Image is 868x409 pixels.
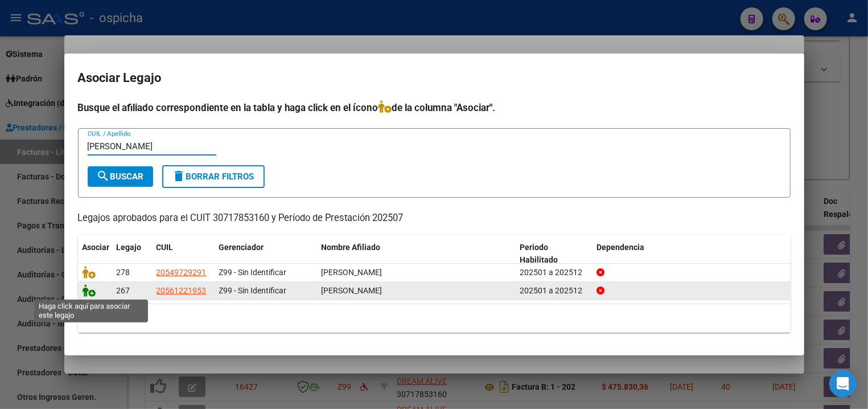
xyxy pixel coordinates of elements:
[78,67,791,89] h2: Asociar Legajo
[97,171,144,182] span: Buscar
[88,166,153,187] button: Buscar
[97,169,110,183] mat-icon: search
[112,235,152,273] datatable-header-cell: Legajo
[322,268,382,277] span: VALENZUELA ROMERO BAUTISTA LEON
[117,243,142,252] span: Legajo
[219,268,287,277] span: Z99 - Sin Identificar
[322,243,381,252] span: Nombre Afiliado
[78,235,112,273] datatable-header-cell: Asociar
[215,235,317,273] datatable-header-cell: Gerenciador
[515,235,592,273] datatable-header-cell: Periodo Habilitado
[157,286,207,295] span: 20561221953
[172,169,186,183] mat-icon: delete
[520,284,587,297] div: 202501 a 202512
[219,286,287,295] span: Z99 - Sin Identificar
[829,370,857,398] div: Open Intercom Messenger
[520,266,587,279] div: 202501 a 202512
[597,243,644,252] span: Dependencia
[520,243,558,265] span: Periodo Habilitado
[152,235,215,273] datatable-header-cell: CUIL
[592,235,791,273] datatable-header-cell: Dependencia
[117,286,130,295] span: 267
[219,243,264,252] span: Gerenciador
[157,243,174,252] span: CUIL
[317,235,516,273] datatable-header-cell: Nombre Afiliado
[117,268,130,277] span: 278
[172,171,254,182] span: Borrar Filtros
[157,268,207,277] span: 20549729291
[78,100,791,115] h4: Busque el afiliado correspondiente en la tabla y haga click en el ícono de la columna "Asociar".
[322,286,382,295] span: OSORES REQUENA LEON
[78,211,791,226] p: Legajos aprobados para el CUIT 30717853160 y Período de Prestación 202507
[162,165,265,188] button: Borrar Filtros
[83,243,110,252] span: Asociar
[78,304,791,333] div: 2 registros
